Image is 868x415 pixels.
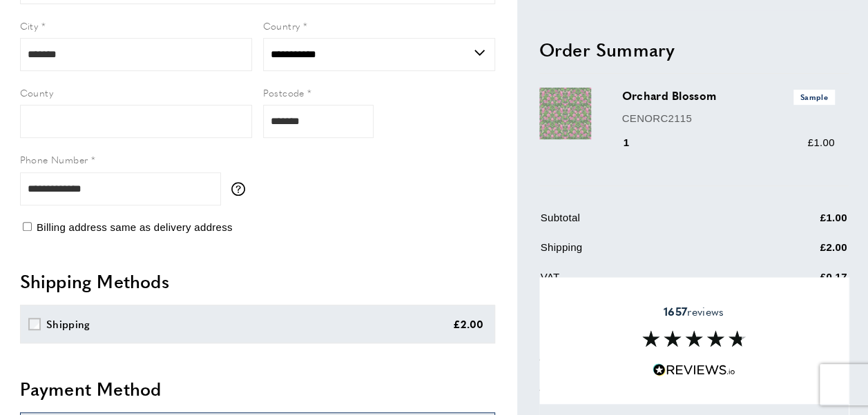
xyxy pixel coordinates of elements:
span: Phone Number [20,152,88,166]
span: reviews [664,305,724,318]
span: £1.00 [807,137,834,149]
img: Reviews.io 5 stars [653,363,735,376]
span: Country [263,19,300,32]
h2: Payment Method [20,376,495,401]
div: £2.00 [453,316,484,332]
td: £1.00 [752,210,847,237]
span: County [20,85,53,99]
p: CENORC2115 [622,110,835,127]
td: VAT [541,270,751,296]
h2: Shipping Methods [20,269,495,294]
h2: Order Summary [539,37,849,62]
img: Reviews section [642,330,746,347]
input: Billing address same as delivery address [23,222,32,231]
strong: 1657 [664,303,687,319]
h3: Orchard Blossom [622,88,835,105]
span: Postcode [263,85,305,99]
td: £0.17 [752,270,847,296]
div: 1 [622,135,649,152]
div: Shipping [46,316,90,332]
td: £2.00 [752,240,847,267]
td: Shipping [541,240,751,267]
img: Orchard Blossom [539,88,591,140]
button: More information [231,182,252,196]
span: Billing address same as delivery address [37,221,233,233]
span: Sample [793,90,835,105]
span: City [20,19,39,32]
td: Subtotal [541,210,751,237]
